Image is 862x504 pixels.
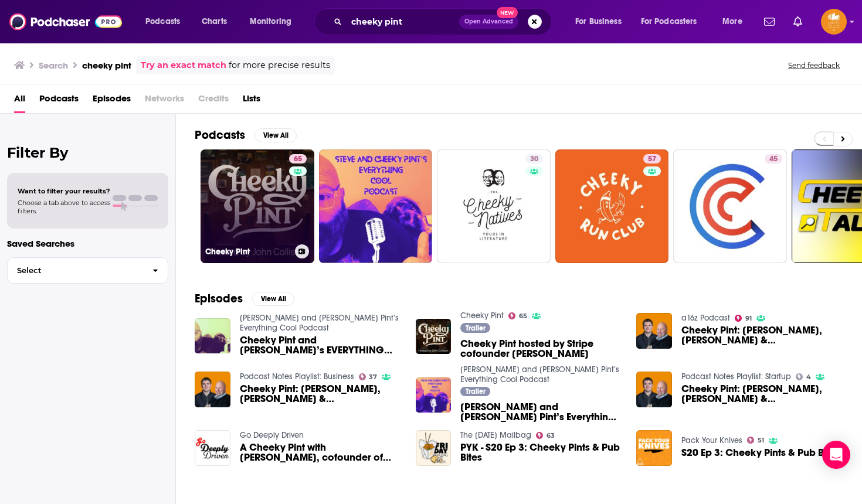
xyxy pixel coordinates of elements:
[636,372,672,407] img: Cheeky Pint: Marc Andreessen, John Collison & Charlie Songhurst on Tech’s Big Questions
[789,12,807,32] a: Show notifications dropdown
[416,430,452,466] img: PYK - S20 Ep 3: Cheeky Pints & Pub Bites
[195,430,230,466] img: A Cheeky Pint with Kyle Vogt, cofounder of Twitch, Cruise, and The Bot Company
[643,154,661,164] a: 57
[722,13,742,30] span: More
[7,238,168,249] p: Saved Searches
[681,372,791,382] a: Podcast Notes Playlist: Startup
[9,11,122,33] a: Podchaser - Follow, Share and Rate Podcasts
[252,292,294,306] button: View All
[497,7,518,18] span: New
[18,199,110,215] span: Choose a tab above to access filters.
[681,448,840,458] a: S20 Ep 3: Cheeky Pints & Pub Bites
[822,441,850,469] div: Open Intercom Messenger
[636,430,672,466] img: S20 Ep 3: Cheeky Pints & Pub Bites
[673,149,787,263] a: 45
[765,154,782,164] a: 45
[681,384,843,404] span: Cheeky Pint: [PERSON_NAME], [PERSON_NAME] & [PERSON_NAME] on Tech’s Big Questions
[759,12,779,32] a: Show notifications dropdown
[681,313,730,323] a: a16z Podcast
[525,154,543,164] a: 30
[14,89,25,113] a: All
[240,335,402,355] span: Cheeky Pint and [PERSON_NAME]’s EVERYTHING COOL Podcast
[240,384,402,404] a: Cheeky Pint: Marc Andreessen, John Collison & Charlie Songhurst on Tech’s Big Questions
[195,291,294,306] a: EpisodesView All
[93,89,131,113] a: Episodes
[289,154,307,164] a: 65
[229,59,330,72] span: for more precise results
[254,128,297,142] button: View All
[547,433,555,438] span: 63
[195,128,297,142] a: PodcastsView All
[202,13,227,30] span: Charts
[519,314,527,319] span: 65
[567,12,636,31] button: open menu
[195,128,245,142] h2: Podcasts
[735,315,752,322] a: 91
[460,339,622,359] a: Cheeky Pint hosted by Stripe cofounder John Collison
[250,13,291,30] span: Monitoring
[243,89,260,113] span: Lists
[145,89,184,113] span: Networks
[240,430,304,440] a: Go Deeply Driven
[39,60,68,71] h3: Search
[530,154,538,165] span: 30
[240,442,402,462] a: A Cheeky Pint with Kyle Vogt, cofounder of Twitch, Cruise, and The Bot Company
[536,432,555,439] a: 63
[460,339,622,359] span: Cheeky Pint hosted by Stripe cofounder [PERSON_NAME]
[758,438,764,443] span: 51
[464,19,513,25] span: Open Advanced
[39,89,79,113] a: Podcasts
[681,384,843,404] a: Cheeky Pint: Marc Andreessen, John Collison & Charlie Songhurst on Tech’s Big Questions
[460,311,504,321] a: Cheeky Pint
[242,12,307,31] button: open menu
[681,325,843,345] a: Cheeky Pint: Marc Andreessen, John Collison & Charlie Songhurst on Tech’s Big Questions
[137,12,195,31] button: open menu
[195,291,243,306] h2: Episodes
[821,9,847,35] img: User Profile
[240,313,399,333] a: Steve and Cheeky Pint’s Everything Cool Podcast
[240,442,402,462] span: A Cheeky Pint with [PERSON_NAME], cofounder of Twitch, Cruise, and The Bot Company
[466,325,486,332] span: Trailer
[460,402,622,422] a: Steve and Cheeky Pint’s Everything Cool Podcast (Trailer)
[466,388,486,395] span: Trailer
[460,365,619,384] a: Steve and Cheeky Pint’s Everything Cool Podcast
[416,377,452,413] a: Steve and Cheeky Pint’s Everything Cool Podcast (Trailer)
[416,319,452,355] img: Cheeky Pint hosted by Stripe cofounder John Collison
[194,12,234,31] a: Charts
[7,144,168,161] h2: Filter By
[195,372,230,407] img: Cheeky Pint: Marc Andreessen, John Collison & Charlie Songhurst on Tech’s Big Questions
[195,318,230,354] img: Cheeky Pint and Steve’s EVERYTHING COOL Podcast
[681,435,742,445] a: Pack Your Knives
[821,9,847,35] span: Logged in as ShreveWilliams
[460,402,622,422] span: [PERSON_NAME] and [PERSON_NAME] Pint’s Everything Cool Podcast (Trailer)
[633,12,714,31] button: open menu
[240,384,402,404] span: Cheeky Pint: [PERSON_NAME], [PERSON_NAME] & [PERSON_NAME] on Tech’s Big Questions
[18,187,110,195] span: Want to filter your results?
[294,154,302,165] span: 65
[201,149,314,263] a: 65Cheeky Pint
[240,335,402,355] a: Cheeky Pint and Steve’s EVERYTHING COOL Podcast
[636,313,672,349] img: Cheeky Pint: Marc Andreessen, John Collison & Charlie Songhurst on Tech’s Big Questions
[681,325,843,345] span: Cheeky Pint: [PERSON_NAME], [PERSON_NAME] & [PERSON_NAME] on Tech’s Big Questions
[198,89,229,113] span: Credits
[325,8,563,35] div: Search podcasts, credits, & more...
[347,12,459,31] input: Search podcasts, credits, & more...
[82,60,131,71] h3: cheeky pint
[460,442,622,462] a: PYK - S20 Ep 3: Cheeky Pints & Pub Bites
[7,257,168,284] button: Select
[508,312,527,319] a: 65
[641,13,697,30] span: For Podcasters
[714,12,757,31] button: open menu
